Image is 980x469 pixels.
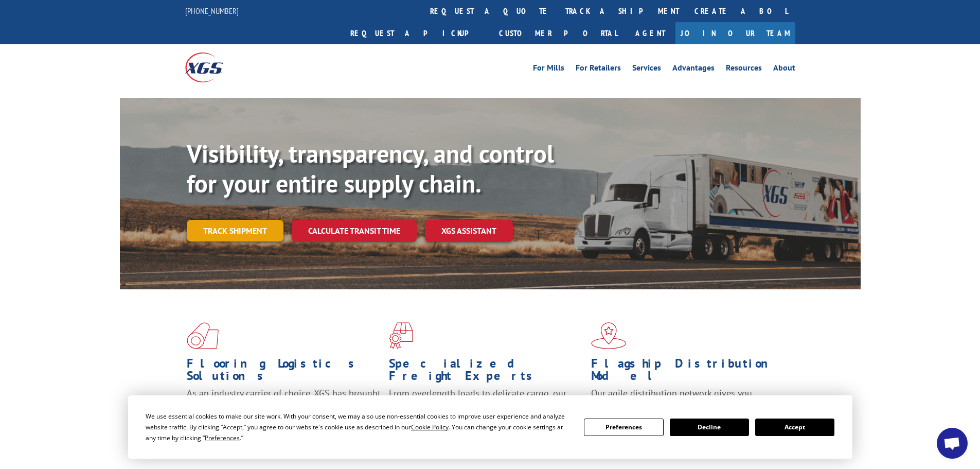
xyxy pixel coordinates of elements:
span: Preferences [205,433,240,442]
span: As an industry carrier of choice, XGS has brought innovation and dedication to flooring logistics... [187,387,381,424]
div: Cookie Consent Prompt [128,395,852,459]
a: [PHONE_NUMBER] [185,6,239,16]
a: For Retailers [576,64,621,75]
h1: Specialized Freight Experts [389,357,583,387]
div: We use essential cookies to make our site work. With your consent, we may also use non-essential ... [146,411,572,443]
img: xgs-icon-total-supply-chain-intelligence-red [187,322,219,349]
button: Preferences [584,419,663,436]
div: Open chat [937,428,968,459]
span: Cookie Policy [411,423,449,431]
img: xgs-icon-focused-on-flooring-red [389,322,413,349]
a: Join Our Team [675,22,795,44]
a: Advantages [672,64,715,75]
a: Request a pickup [343,22,491,44]
p: From overlength loads to delicate cargo, our experienced staff knows the best way to move your fr... [389,387,583,433]
a: Services [632,64,661,75]
a: Track shipment [187,220,283,241]
a: XGS ASSISTANT [425,220,513,242]
button: Decline [670,419,749,436]
b: Visibility, transparency, and control for your entire supply chain. [187,137,554,199]
a: About [773,64,795,75]
a: Agent [625,22,675,44]
span: Our agile distribution network gives you nationwide inventory management on demand. [591,387,780,411]
a: Resources [726,64,762,75]
a: Calculate transit time [292,220,417,242]
a: For Mills [533,64,564,75]
h1: Flagship Distribution Model [591,357,786,387]
a: Customer Portal [491,22,625,44]
h1: Flooring Logistics Solutions [187,357,381,387]
button: Accept [755,419,834,436]
img: xgs-icon-flagship-distribution-model-red [591,322,627,349]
